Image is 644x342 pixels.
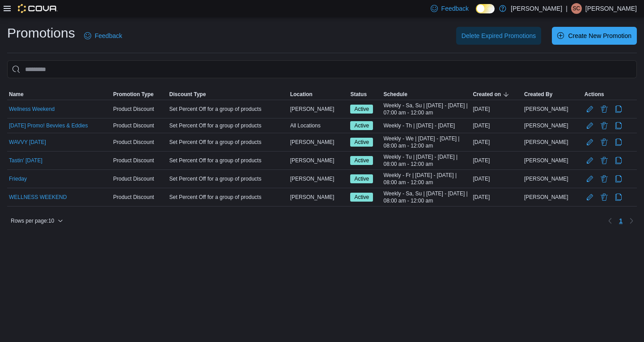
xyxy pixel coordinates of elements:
span: Feedback [441,4,469,13]
div: [DATE] [471,192,522,203]
button: Clone Promotion [613,192,624,203]
span: Feedback [95,31,122,40]
button: Schedule [381,89,471,100]
button: Edit Promotion [585,137,595,148]
span: Created on [473,91,501,98]
span: Active [354,138,369,146]
span: Product Discount [113,139,154,146]
span: Product Discount [113,175,154,182]
button: Page 1 of 1 [615,214,626,228]
span: Active [354,122,369,130]
button: Next page [626,215,637,226]
span: [PERSON_NAME] [524,194,568,201]
a: Feedback [80,27,126,45]
a: Tastin' [DATE] [9,157,42,164]
div: Set Percent Off for a group of products [168,120,288,131]
button: Delete Promotion [599,120,610,131]
button: Clone Promotion [613,155,624,166]
button: Name [7,89,111,100]
span: Create New Promotion [568,31,631,40]
span: All Locations [290,122,321,129]
div: [DATE] [471,104,522,114]
span: Status [350,91,367,98]
span: Active [350,156,373,165]
a: Wellness Weekend [9,106,55,113]
span: Active [350,193,373,202]
span: Product Discount [113,106,154,113]
span: [PERSON_NAME] [524,122,568,129]
button: Edit Promotion [585,104,595,114]
span: Active [350,138,373,147]
span: Delete Expired Promotions [462,31,536,40]
a: Frieday [9,175,27,182]
span: Schedule [383,91,407,98]
span: Weekly - Tu | [DATE] - [DATE] | 08:00 am - 12:00 am [383,153,469,168]
a: WELLNESS WEEKEND [9,194,67,201]
button: Create New Promotion [552,27,637,45]
span: Active [350,105,373,114]
input: This is a search bar. As you type, the results lower in the page will automatically filter. [7,60,637,78]
button: Clone Promotion [613,104,624,114]
span: Location [290,91,313,98]
span: [PERSON_NAME] [290,139,335,146]
span: Discount Type [169,91,206,98]
span: Active [354,156,369,165]
div: Set Percent Off for a group of products [168,192,288,203]
button: Created on [471,89,522,100]
button: Delete Promotion [599,173,610,184]
div: Set Percent Off for a group of products [168,104,288,114]
span: Promotion Type [113,91,153,98]
span: [PERSON_NAME] [524,175,568,182]
nav: Pagination for table: [605,214,637,228]
a: [DATE] Promo! Bevvies & Eddies [9,122,88,129]
span: Active [350,121,373,130]
span: Active [354,175,369,183]
span: [PERSON_NAME] [524,139,568,146]
div: [DATE] [471,137,522,148]
button: Clone Promotion [613,137,624,148]
span: Weekly - Fr | [DATE] - [DATE] | 08:00 am - 12:00 am [383,172,469,186]
span: Actions [585,91,604,98]
button: Discount Type [168,89,288,100]
button: Edit Promotion [585,173,595,184]
span: [PERSON_NAME] [524,157,568,164]
span: [PERSON_NAME] [290,175,335,182]
span: Weekly - Sa, Su | [DATE] - [DATE] | 07:00 am - 12:00 am [383,102,469,116]
button: Delete Promotion [599,104,610,114]
button: Created By [522,89,583,100]
span: Product Discount [113,194,154,201]
span: 1 [619,216,623,225]
span: [PERSON_NAME] [290,194,335,201]
ul: Pagination for table: [615,214,626,228]
button: Previous page [605,215,615,226]
span: [PERSON_NAME] [290,106,335,113]
button: Clone Promotion [613,120,624,131]
span: [PERSON_NAME] [524,106,568,113]
div: [DATE] [471,155,522,166]
button: Rows per page:10 [7,215,67,226]
button: Delete Promotion [599,192,610,203]
input: Dark Mode [476,4,495,13]
button: Edit Promotion [585,192,595,203]
div: Sheldon Creightney [571,3,582,14]
span: Product Discount [113,157,154,164]
span: Name [9,91,24,98]
span: Weekly - Th | [DATE] - [DATE] [383,122,455,129]
span: Active [354,105,369,113]
a: WAVVY [DATE] [9,139,46,146]
span: Created By [524,91,552,98]
span: Active [350,174,373,183]
p: | [566,3,568,14]
span: Weekly - Sa, Su | [DATE] - [DATE] | 08:00 am - 12:00 am [383,190,469,204]
button: Status [348,89,381,100]
div: [DATE] [471,120,522,131]
p: [PERSON_NAME] [511,3,562,14]
button: Delete Promotion [599,155,610,166]
h1: Promotions [7,24,75,42]
span: Rows per page : 10 [11,217,54,224]
button: Edit Promotion [585,155,595,166]
span: Weekly - We | [DATE] - [DATE] | 08:00 am - 12:00 am [383,135,469,149]
span: [PERSON_NAME] [290,157,335,164]
span: Product Discount [113,122,154,129]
